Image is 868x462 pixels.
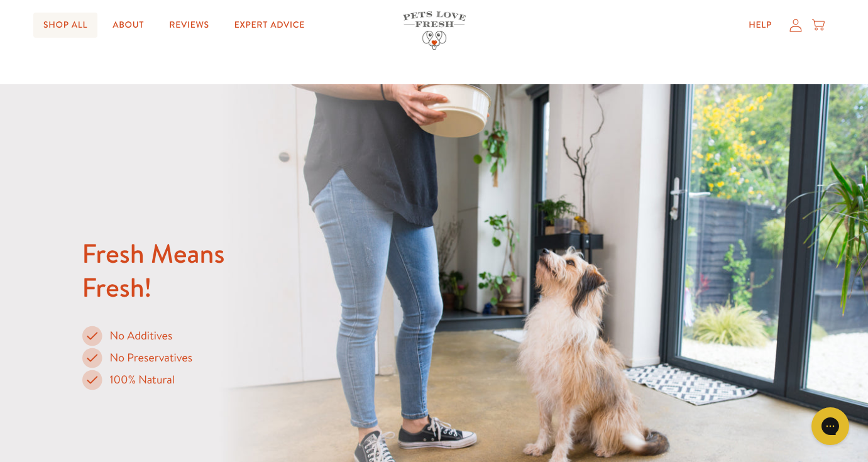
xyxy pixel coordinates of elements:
img: Pets Love Fresh [403,11,466,50]
a: Expert Advice [224,13,315,38]
a: About [102,13,154,38]
a: Reviews [159,13,219,38]
iframe: Gorgias live chat messenger [805,403,855,449]
li: No Additives [82,325,317,347]
h2: Fresh Means Fresh! [82,236,317,305]
li: 100% Natural [82,369,317,391]
a: Help [739,13,782,38]
li: No Preservatives [82,347,317,369]
a: Shop All [33,13,97,38]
